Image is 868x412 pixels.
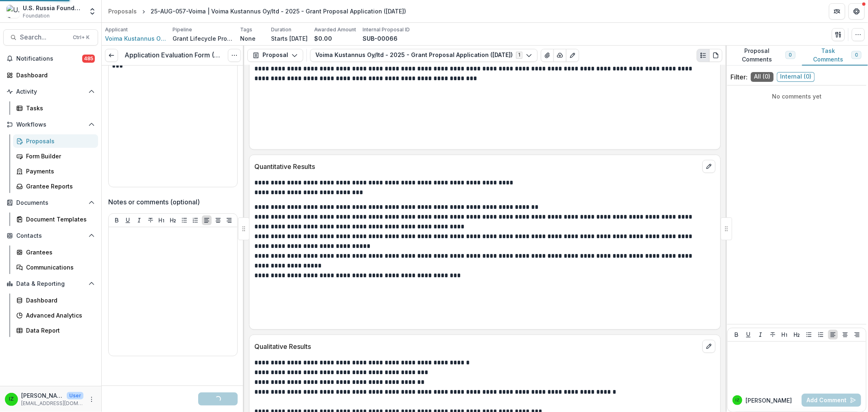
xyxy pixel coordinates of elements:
button: Italicize [134,215,144,225]
div: Document Templates [26,215,92,224]
button: Strike [768,330,778,340]
button: Plaintext view [697,49,710,62]
p: Pipeline [173,26,192,33]
div: Igor Zevelev [9,397,14,402]
button: Align Right [224,215,234,225]
button: Bold [732,330,741,340]
button: Get Help [848,3,865,20]
a: Dashboard [3,68,98,82]
button: Open Activity [3,85,98,98]
div: Tasks [26,104,92,112]
p: SUB-00066 [363,34,398,43]
span: Foundation [23,12,50,20]
a: Form Builder [13,149,98,163]
p: Quantitative Results [254,162,699,171]
div: Data Report [26,326,92,335]
p: No comments yet [730,92,863,101]
button: Open entity switcher [87,3,98,20]
button: Add Comment [802,394,861,407]
button: Heading 1 [780,330,789,340]
button: Options [228,49,241,62]
button: PDF view [709,49,722,62]
a: Grantees [13,245,98,259]
p: [PERSON_NAME] [21,391,63,400]
button: Align Center [840,330,850,340]
button: Heading 2 [168,215,178,225]
p: Duration [271,26,291,33]
button: Open Workflows [3,118,98,131]
div: Form Builder [26,152,92,160]
div: Dashboard [16,71,92,79]
span: All ( 0 ) [751,72,774,82]
button: Heading 2 [792,330,802,340]
span: Workflows [16,121,85,128]
button: Bullet List [179,215,189,225]
p: Notes or comments (optional) [108,197,200,207]
span: 0 [789,52,792,58]
a: Voima Kustannus Oy/ltd [105,34,166,43]
button: Bold [112,215,122,225]
button: More [87,394,96,404]
img: U.S. Russia Foundation [7,5,20,18]
button: Partners [829,3,845,20]
button: Heading 1 [157,215,166,225]
span: Internal ( 0 ) [777,72,815,82]
div: Communications [26,263,92,272]
p: $0.00 [314,34,332,43]
button: Open Contacts [3,229,98,242]
button: Voima Kustannus Oy/ltd - 2025 - Grant Proposal Application ([DATE])1 [310,49,538,62]
button: Ordered List [190,215,200,225]
a: Payments [13,164,98,178]
div: Payments [26,167,92,175]
button: Task Comments [802,46,868,66]
button: Notifications485 [3,52,98,65]
span: Contacts [16,232,85,239]
span: Data & Reporting [16,281,85,287]
span: Notifications [16,55,82,62]
button: Align Left [202,215,212,225]
button: Open Documents [3,196,98,209]
p: None [240,34,256,43]
div: Igor Zevelev [735,398,739,402]
p: Applicant [105,26,128,33]
div: Ctrl + K [71,33,91,42]
button: View Attached Files [541,49,554,62]
p: User [67,392,83,399]
p: Qualitative Results [254,342,699,351]
span: Activity [16,88,85,95]
div: Grantee Reports [26,182,92,191]
a: Grantee Reports [13,180,98,193]
p: Tags [240,26,252,33]
a: Data Report [13,324,98,337]
button: Strike [146,215,155,225]
div: Advanced Analytics [26,311,92,320]
a: Dashboard [13,294,98,307]
a: Proposals [13,134,98,148]
p: Awarded Amount [314,26,356,33]
button: Search... [3,29,98,46]
p: Filter: [730,72,748,82]
button: Proposal [247,49,303,62]
div: U.S. Russia Foundation [23,4,83,12]
a: Proposals [105,5,140,17]
button: Underline [743,330,753,340]
p: Internal Proposal ID [363,26,410,33]
button: Bullet List [804,330,814,340]
button: edit [702,340,715,353]
button: Underline [123,215,133,225]
a: Communications [13,261,98,274]
nav: breadcrumb [105,5,409,17]
div: Proposals [108,7,137,15]
button: Edit as form [566,49,579,62]
button: Align Right [852,330,862,340]
a: Advanced Analytics [13,309,98,322]
h3: Application Evaluation Form (Internal) [125,51,221,59]
span: Search... [20,33,68,41]
span: 0 [855,52,858,58]
button: Proposal Comments [726,46,802,66]
div: Proposals [26,137,92,145]
a: Document Templates [13,213,98,226]
p: Grant Lifecycle Process [173,34,234,43]
p: [PERSON_NAME] [746,396,792,405]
